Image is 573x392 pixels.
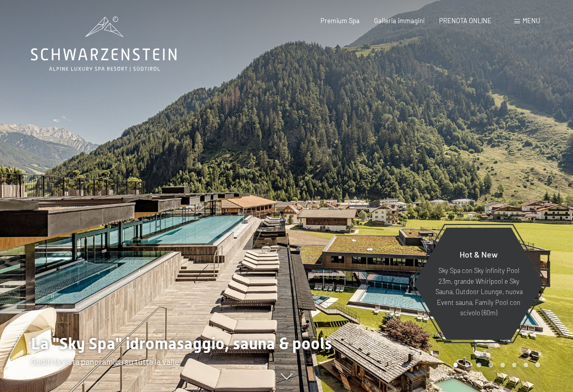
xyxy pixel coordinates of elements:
[413,227,544,340] a: Hot & New Sky Spa con Sky infinity Pool 23m, grande Whirlpool e Sky Sauna, Outdoor Lounge, nuova ...
[439,16,492,25] a: PRENOTA ONLINE
[321,16,360,25] a: Premium Spa
[535,363,540,367] div: Carousel Page 8
[477,363,481,367] div: Carousel Page 3
[453,363,458,367] div: Carousel Page 1 (Current Slide)
[500,363,505,367] div: Carousel Page 5
[524,363,528,367] div: Carousel Page 7
[450,363,540,367] div: Carousel Pagination
[512,363,517,367] div: Carousel Page 6
[434,265,524,318] p: Sky Spa con Sky infinity Pool 23m, grande Whirlpool e Sky Sauna, Outdoor Lounge, nuova Event saun...
[460,249,498,259] span: Hot & New
[465,363,469,367] div: Carousel Page 2
[374,16,425,25] a: Galleria immagini
[523,16,540,25] span: Menu
[488,363,493,367] div: Carousel Page 4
